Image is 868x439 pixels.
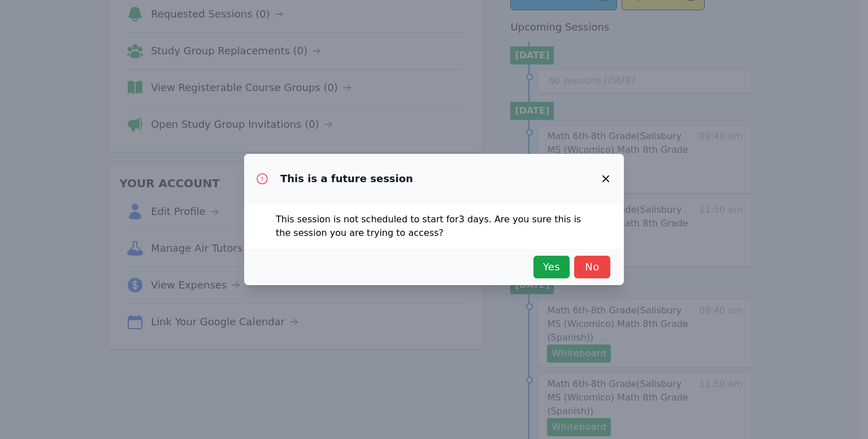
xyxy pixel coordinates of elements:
[539,259,564,275] span: Yes
[276,213,592,240] p: This session is not scheduled to start for 3 days . Are you sure this is the session you are tryi...
[280,172,413,186] h3: This is a future session
[580,259,605,275] span: No
[574,256,610,278] button: No
[533,256,570,278] button: Yes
